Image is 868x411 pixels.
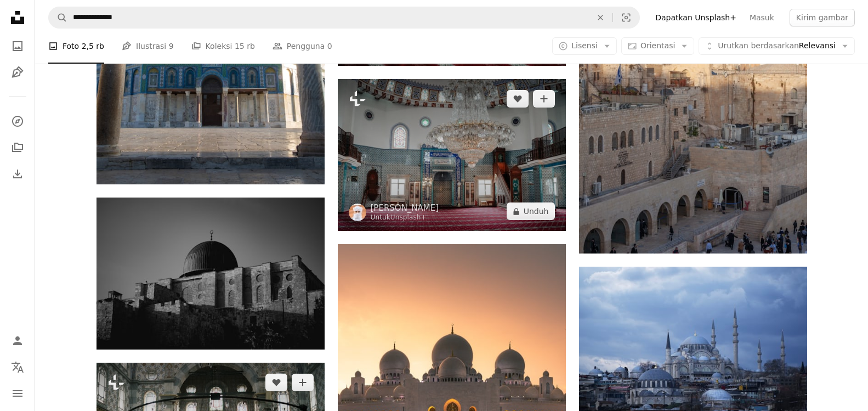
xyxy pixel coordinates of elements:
a: Masuk/Daftar [7,330,29,352]
button: Bahasa [7,356,29,378]
form: Temuka visual di seluruh situs [48,7,640,29]
a: Koleksi [7,137,29,159]
a: Foto [7,35,29,57]
a: Riwayat Pengunduhan [7,163,29,185]
a: Pengguna 0 [273,29,332,64]
button: Urutkan berdasarkanRelevansi [699,37,855,55]
button: Menu [7,382,29,404]
button: Pencarian di Unsplash [49,7,67,28]
img: Buka profil Ahmed [349,204,366,221]
div: Untuk [371,213,439,222]
a: Ilustrasi 9 [122,29,174,64]
a: foto hitam putih bangunan dengan kubah [97,268,325,278]
a: Orang-orang berjalan di jalan dekat gedung White Dome pada siang hari [338,382,566,392]
span: 0 [327,40,332,52]
a: Bangunan kubah putih dan coklat [579,337,807,347]
img: lampu gantung yang tergantung di langit-langit sebuah ruangan [338,79,566,231]
span: 9 [169,40,174,52]
button: Lisensi [552,37,617,55]
a: [PERSON_NAME] [371,202,439,213]
a: Masuk [743,9,781,26]
button: Hapus [588,7,612,28]
button: Pencarian visual [613,7,639,28]
button: Sukai [507,90,529,108]
a: Ilustrasi [7,61,29,83]
button: Sukai [265,374,287,391]
button: Tambahkan ke koleksi [292,374,314,391]
span: Lisensi [571,41,598,50]
span: Urutkan berdasarkan [718,41,799,50]
span: Orientasi [640,41,675,50]
span: 15 rb [235,40,255,52]
span: Relevansi [718,41,836,52]
img: foto hitam putih bangunan dengan kubah [97,198,325,350]
a: Jelajahi [7,110,29,132]
a: lampu gantung yang tergantung di langit-langit sebuah ruangan [338,150,566,160]
a: Beranda — Unsplash [7,7,29,31]
button: Orientasi [621,37,694,55]
a: Dapatkan Unsplash+ [649,9,743,26]
button: Kirim gambar [790,9,855,26]
a: Koleksi 15 rb [191,29,255,64]
a: Unsplash+ [390,213,427,221]
a: bangunan beton putih di siang hari [579,77,807,87]
button: Tambahkan ke koleksi [533,90,555,108]
button: Unduh [507,202,555,220]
